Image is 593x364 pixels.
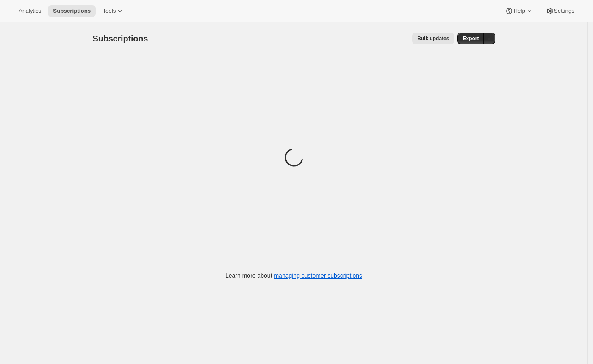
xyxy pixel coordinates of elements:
[412,33,454,44] button: Bulk updates
[225,271,362,280] p: Learn more about
[540,5,579,17] button: Settings
[274,272,362,279] a: managing customer subscriptions
[103,8,116,14] span: Tools
[500,5,538,17] button: Help
[53,8,91,14] span: Subscriptions
[463,35,479,42] span: Export
[14,5,46,17] button: Analytics
[554,8,574,14] span: Settings
[457,33,484,44] button: Export
[19,8,41,14] span: Analytics
[48,5,96,17] button: Subscriptions
[513,8,525,14] span: Help
[93,34,148,43] span: Subscriptions
[417,35,449,42] span: Bulk updates
[97,5,129,17] button: Tools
